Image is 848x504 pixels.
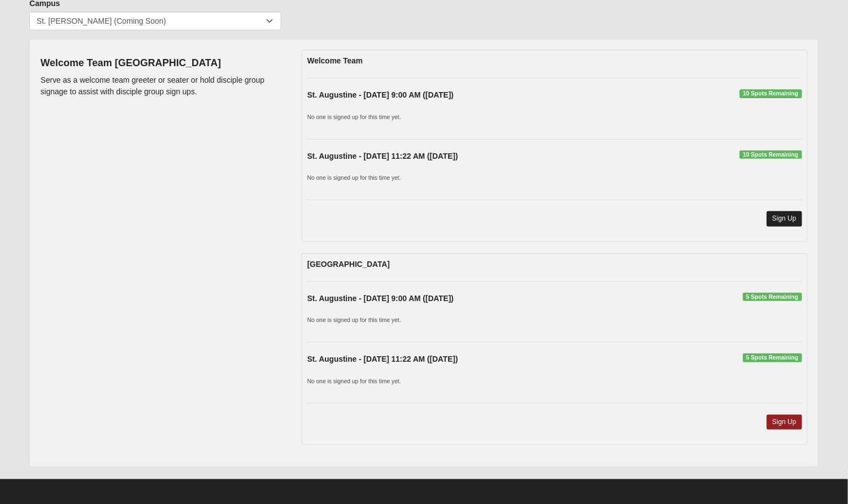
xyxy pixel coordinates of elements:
strong: St. Augustine - [DATE] 11:22 AM ([DATE]) [307,152,458,160]
small: No one is signed up for this time yet. [307,317,401,323]
strong: St. Augustine - [DATE] 11:22 AM ([DATE]) [307,355,458,363]
a: Sign Up [767,211,802,226]
strong: [GEOGRAPHIC_DATA] [307,260,390,269]
a: Sign Up [767,415,802,430]
small: No one is signed up for this time yet. [307,114,401,120]
small: No one is signed up for this time yet. [307,378,401,384]
span: 5 Spots Remaining [743,293,802,302]
p: Serve as a welcome team greeter or seater or hold disciple group signage to assist with disciple ... [40,74,285,98]
h4: Welcome Team [GEOGRAPHIC_DATA] [40,57,285,69]
strong: St. Augustine - [DATE] 9:00 AM ([DATE]) [307,294,454,303]
span: 10 Spots Remaining [740,151,802,159]
strong: St. Augustine - [DATE] 9:00 AM ([DATE]) [307,90,454,99]
strong: Welcome Team [307,56,363,65]
small: No one is signed up for this time yet. [307,174,401,181]
span: 10 Spots Remaining [740,89,802,98]
span: 5 Spots Remaining [743,353,802,362]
